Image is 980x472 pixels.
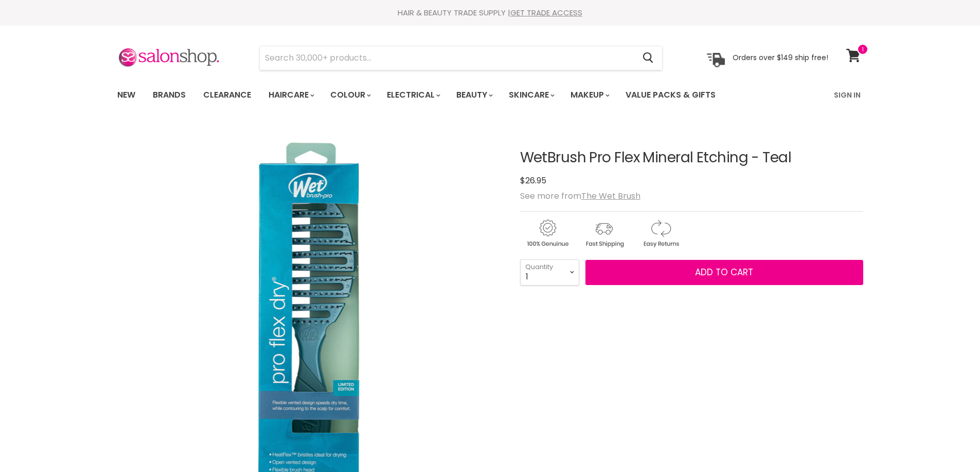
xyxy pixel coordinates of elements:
div: HAIR & BEAUTY TRADE SUPPLY | [104,8,876,18]
a: GET TRADE ACCESS [510,7,582,18]
a: Sign In [828,84,867,106]
a: New [110,84,143,106]
button: Add to cart [585,260,863,286]
img: returns.gif [633,218,688,249]
a: Skincare [501,84,561,106]
a: Brands [145,84,193,106]
nav: Main [104,80,876,110]
a: Colour [323,84,377,106]
a: Makeup [563,84,616,106]
button: Search [635,46,662,70]
a: Haircare [261,84,320,106]
a: Value Packs & Gifts [618,84,723,106]
span: $26.95 [520,175,546,186]
ul: Main menu [110,80,776,110]
a: Beauty [449,84,499,106]
span: Add to cart [695,266,753,278]
select: Quantity [520,259,579,285]
img: genuine.gif [520,218,575,249]
span: See more from [520,190,640,202]
a: The Wet Brush [581,190,640,202]
input: Search [260,46,635,70]
p: Orders over $149 ship free! [733,53,828,62]
img: shipping.gif [577,218,631,249]
a: Electrical [379,84,447,106]
a: Clearance [195,84,259,106]
h1: WetBrush Pro Flex Mineral Etching - Teal [520,150,863,166]
form: Product [259,46,663,70]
